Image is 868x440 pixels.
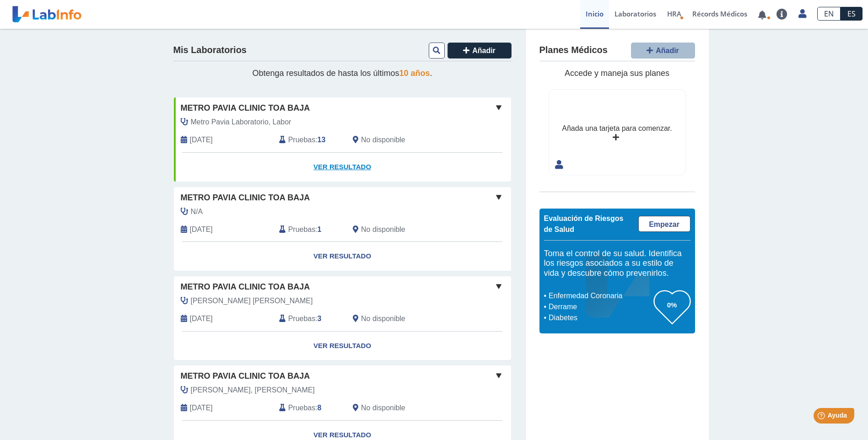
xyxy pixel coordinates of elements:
[318,225,322,233] b: 1
[361,402,405,413] span: No disponible
[272,313,346,324] div: :
[190,224,213,235] span: 2025-09-15
[191,117,291,128] span: Metro Pavia Laboratorio, Labor
[638,216,690,232] a: Empezar
[565,69,669,78] span: Accede y maneja sus planes
[181,192,310,204] span: Metro Pavia Clinic Toa Baja
[539,45,608,56] h4: Planes Médicos
[361,224,405,235] span: No disponible
[190,313,213,324] span: 2025-07-22
[191,206,203,217] span: N/A
[272,134,346,145] div: :
[174,242,511,271] a: Ver Resultado
[272,224,346,235] div: :
[318,315,322,322] b: 3
[288,224,315,235] span: Pruebas
[174,153,511,182] a: Ver Resultado
[288,134,315,145] span: Pruebas
[817,7,841,21] a: EN
[472,47,496,54] span: Añadir
[288,402,315,413] span: Pruebas
[272,402,346,413] div: :
[181,370,310,382] span: Metro Pavia Clinic Toa Baja
[649,220,679,228] span: Empezar
[288,313,315,324] span: Pruebas
[181,102,310,114] span: Metro Pavia Clinic Toa Baja
[546,301,654,312] li: Derrame
[181,281,310,293] span: Metro Pavia Clinic Toa Baja
[546,312,654,323] li: Diabetes
[318,136,326,144] b: 13
[562,123,672,134] div: Añada una tarjeta para comenzar.
[841,7,863,21] a: ES
[191,385,315,396] span: Padilla Ortiz, Jose
[631,43,695,59] button: Añadir
[174,332,511,360] a: Ver Resultado
[399,69,430,78] span: 10 años
[361,313,405,324] span: No disponible
[173,45,247,56] h4: Mis Laboratorios
[252,69,432,78] span: Obtenga resultados de hasta los últimos .
[787,404,858,430] iframe: Help widget launcher
[667,9,681,18] span: HRA
[447,43,512,59] button: Añadir
[318,404,322,412] b: 8
[190,402,213,413] span: 2025-01-30
[544,215,624,233] span: Evaluación de Riesgos de Salud
[191,295,313,306] span: Guzman Ponce, Elizabeth
[656,47,679,54] span: Añadir
[361,134,405,145] span: No disponible
[654,299,690,311] h3: 0%
[544,249,690,279] h5: Toma el control de su salud. Identifica los riesgos asociados a su estilo de vida y descubre cómo...
[190,134,213,145] span: 2025-09-12
[546,290,654,301] li: Enfermedad Coronaria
